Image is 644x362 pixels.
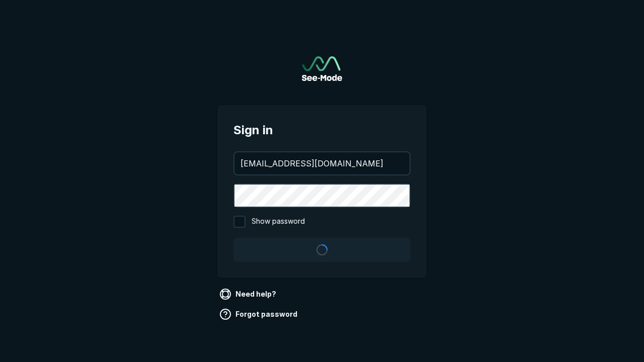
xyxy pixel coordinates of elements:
span: Show password [252,216,305,228]
a: Go to sign in [302,56,342,81]
span: Sign in [233,121,411,139]
a: Forgot password [217,306,301,322]
input: your@email.com [234,152,410,174]
img: See-Mode Logo [302,56,342,81]
a: Need help? [217,286,280,302]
